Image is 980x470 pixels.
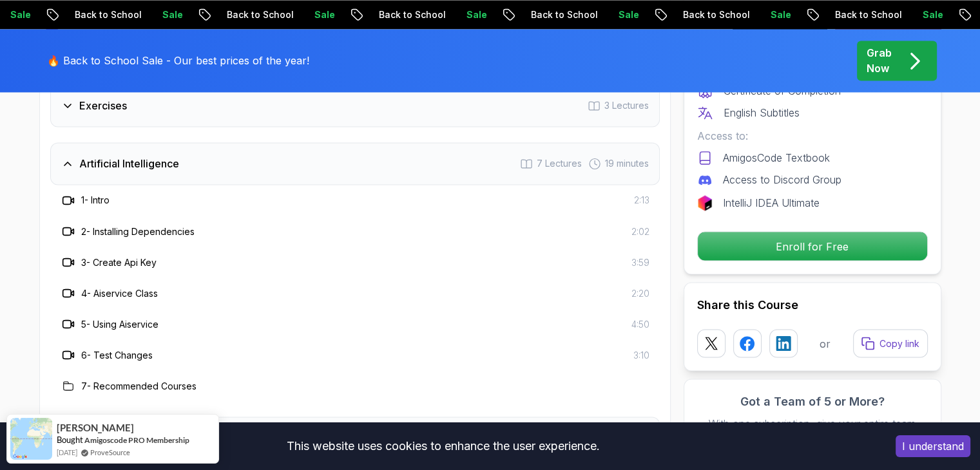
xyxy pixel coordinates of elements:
[140,8,181,21] p: Sale
[697,128,928,144] p: Access to:
[697,231,928,261] button: Enroll for Free
[631,317,649,330] span: 4:50
[605,157,649,170] span: 19 minutes
[81,379,197,392] h3: 7 - Recommended Courses
[634,194,649,207] span: 2:13
[47,53,309,68] p: 🔥 Back to School Sale - Our best prices of the year!
[84,435,189,445] a: Amigoscode PRO Membership
[660,8,748,21] p: Back to School
[631,225,649,238] span: 2:02
[631,256,649,268] span: 3:59
[853,329,928,357] button: Copy link
[724,105,800,120] p: English Subtitles
[596,8,637,21] p: Sale
[723,195,820,211] p: IntelliJ IDEA Ultimate
[204,8,292,21] p: Back to School
[356,8,444,21] p: Back to School
[508,8,596,21] p: Back to School
[723,150,830,165] p: AmigosCode Textbook
[896,435,970,457] button: Accept cookies
[697,392,928,410] h3: Got a Team of 5 or More?
[81,317,159,330] h3: 5 - Using Aiservice
[444,8,485,21] p: Sale
[697,296,928,314] h2: Share this Course
[10,432,876,460] div: This website uses cookies to enhance the user experience.
[812,8,900,21] p: Back to School
[81,348,153,361] h3: 6 - Test Changes
[631,287,649,299] span: 2:20
[79,156,179,171] h3: Artificial Intelligence
[292,8,333,21] p: Sale
[697,415,928,446] p: With one subscription, give your entire team access to all courses and features.
[79,98,127,113] h3: Exercises
[537,157,582,170] span: 7 Lectures
[52,8,140,21] p: Back to School
[81,287,158,299] h3: 4 - Aiservice Class
[879,337,919,350] p: Copy link
[748,8,789,21] p: Sale
[723,172,841,187] p: Access to Discord Group
[10,418,52,460] img: provesource social proof notification image
[697,195,713,211] img: jetbrains logo
[57,435,83,445] span: Bought
[50,142,660,185] button: Artificial Intelligence7 Lectures 19 minutes
[604,99,649,112] span: 3 Lectures
[50,84,660,127] button: Exercises3 Lectures
[698,232,927,260] p: Enroll for Free
[81,194,110,207] h3: 1 - Intro
[50,417,660,459] button: Outro2 Lectures
[57,422,134,433] span: [PERSON_NAME]
[81,225,195,238] h3: 2 - Installing Dependencies
[820,335,831,351] p: or
[867,45,892,76] p: Grab Now
[90,447,130,458] a: ProveSource
[57,447,77,458] span: [DATE]
[81,256,157,268] h3: 3 - Create Api Key
[900,8,941,21] p: Sale
[633,348,649,361] span: 3:10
